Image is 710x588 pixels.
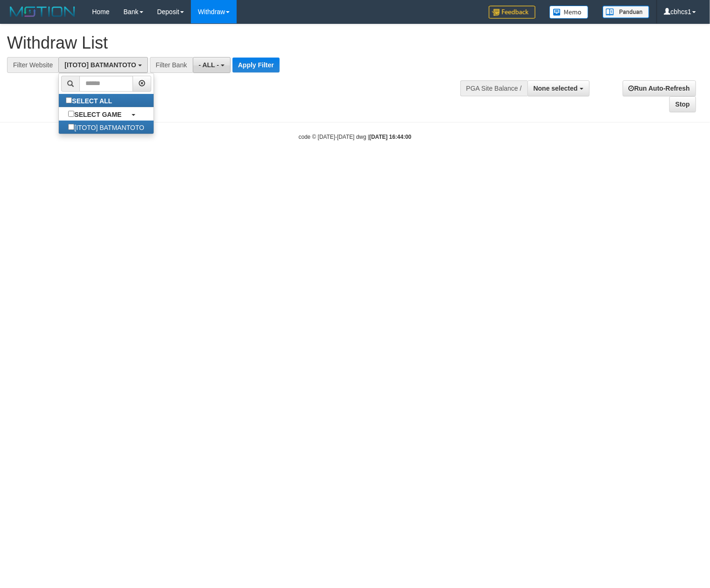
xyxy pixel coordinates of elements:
button: None selected [527,80,590,96]
a: Stop [669,96,696,112]
button: Apply Filter [232,57,280,72]
label: [ITOTO] BATMANTOTO [59,121,154,134]
img: panduan.png [603,6,649,18]
img: Button%20Memo.svg [549,6,589,19]
h1: Withdraw List [7,34,464,52]
input: SELECT GAME [68,111,74,117]
strong: [DATE] 16:44:00 [369,134,411,140]
button: [ITOTO] BATMANTOTO [58,57,148,73]
span: [ITOTO] BATMANTOTO [64,61,136,69]
img: MOTION_logo.png [7,5,78,19]
div: PGA Site Balance / [460,80,527,96]
b: SELECT GAME [74,111,121,118]
div: Filter Bank [150,57,193,73]
div: Filter Website [7,57,58,73]
small: code © [DATE]-[DATE] dwg | [299,134,412,140]
label: SELECT ALL [59,94,121,107]
span: None selected [534,85,578,92]
a: SELECT GAME [59,108,154,121]
input: [ITOTO] BATMANTOTO [68,124,74,130]
button: - ALL - [193,57,231,73]
img: Feedback.jpg [489,6,535,19]
a: Run Auto-Refresh [623,80,696,96]
span: - ALL - [199,61,219,69]
input: SELECT ALL [66,97,72,103]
